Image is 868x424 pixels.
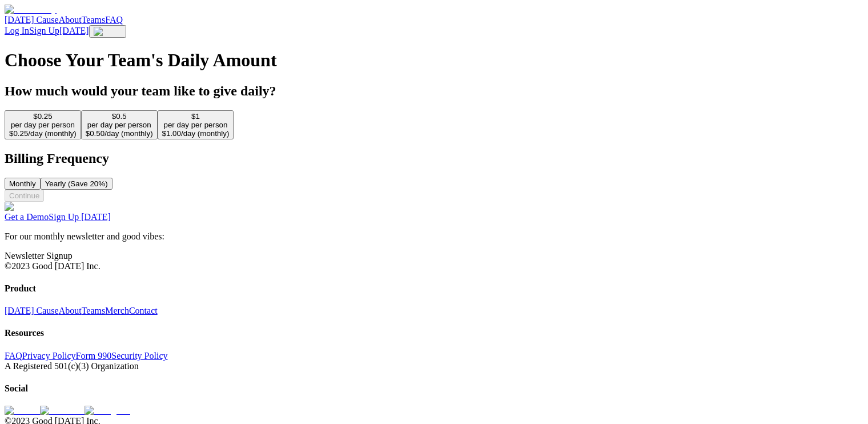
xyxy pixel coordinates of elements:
button: Continue [5,190,44,202]
a: Facebook [40,406,85,415]
button: Monthly [5,178,41,190]
div: per day per person [9,121,77,129]
button: Yearly (Save 20%) [41,178,112,190]
a: Log In [5,26,29,35]
a: Sign Up [DATE] [49,212,110,222]
span: [DATE] [59,26,89,35]
a: Get a Demo [5,212,49,222]
button: $0.25per day per person$0.25/day (monthly) [5,110,81,139]
a: FAQ [5,351,22,361]
a: Teams [82,15,106,25]
img: GoodToday [5,202,57,212]
div: $ 0.5 [86,112,153,121]
div: $0.50/day (monthly) [86,129,153,138]
h4: Resources [5,328,863,338]
div: $ 0.25 [9,112,77,121]
h4: Social [5,383,863,394]
img: Instagram [85,406,130,416]
h2: Billing Frequency [5,151,863,166]
div: ©2023 Good [DATE] Inc. [5,261,863,271]
button: $1per day per person$1.00/day (monthly) [158,110,234,139]
a: About [59,306,82,315]
img: Menu [94,27,122,36]
a: [DATE] Cause [5,15,59,25]
a: Form 990 [76,351,112,361]
img: Twitter [5,406,40,416]
p: For our monthly newsletter and good vibes: [5,231,863,242]
h1: Choose Your Team's Daily Amount [5,50,863,71]
a: Sign Up[DATE] [29,26,89,35]
h2: How much would your team like to give daily? [5,83,863,99]
img: Facebook [40,406,85,416]
a: [DATE] Cause [5,306,59,315]
a: Merch [105,306,129,315]
a: Security Policy [111,351,167,361]
a: FAQ [105,15,123,25]
h4: Product [5,283,863,294]
div: $ 1 [162,112,230,121]
img: GoodToday [5,5,57,15]
a: Newsletter Signup [5,251,73,261]
div: per day per person [86,121,153,129]
a: About [59,15,82,25]
div: per day per person [162,121,230,129]
a: Instagram [85,406,130,415]
a: Twitter [5,406,40,415]
a: Privacy Policy [22,351,76,361]
a: Teams [82,306,106,315]
a: Contact [129,306,158,315]
div: $0.25/day (monthly) [9,129,77,138]
button: $0.5per day per person$0.50/day (monthly) [81,110,158,139]
div: A Registered 501(c)(3) Organization [5,361,863,371]
div: $1.00/day (monthly) [162,129,230,138]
